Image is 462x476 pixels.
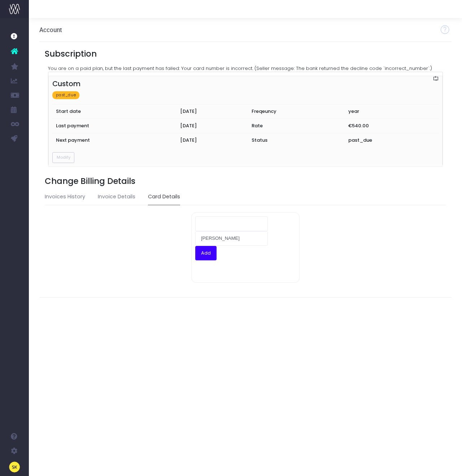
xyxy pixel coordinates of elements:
[201,221,262,227] iframe: Secure card payment input frame
[148,189,180,205] a: Card Details
[195,231,268,246] input: Cardholder's Name
[45,49,446,59] h3: Subscription
[52,80,438,88] h4: Custom
[52,133,176,147] th: Next payment
[195,246,217,260] button: Add
[176,133,248,147] td: [DATE]
[52,91,79,99] span: past_due
[345,104,439,119] td: year
[345,133,439,147] td: past_due
[52,152,74,163] button: Modify
[176,104,248,119] td: [DATE]
[45,189,85,205] a: Invoices History
[248,133,345,147] th: Status
[39,26,62,34] h3: Account
[248,104,345,119] th: Freqeuncy
[176,119,248,133] td: [DATE]
[9,462,20,472] img: images/default_profile_image.png
[52,104,176,119] th: Start date
[345,119,439,133] td: €540.00
[48,65,443,166] div: You are on a paid plan, but the last payment has failed: Your card number is incorrect. (Seller m...
[52,119,176,133] th: Last payment
[248,119,345,133] th: Rate
[45,176,446,186] h3: Change Billing Details
[98,189,135,205] a: Invoice Details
